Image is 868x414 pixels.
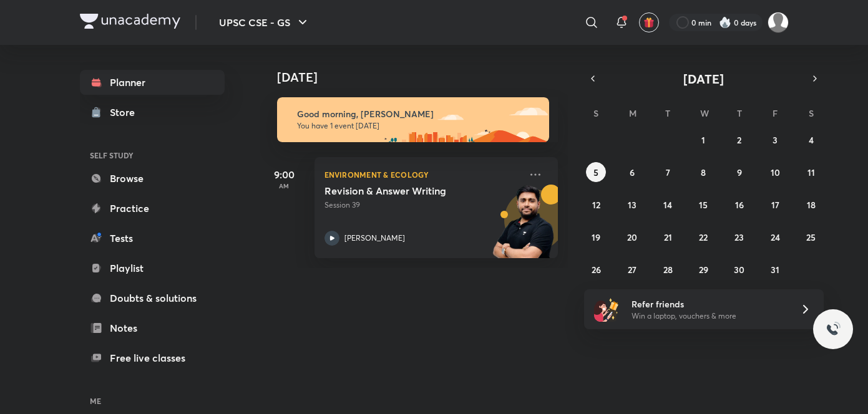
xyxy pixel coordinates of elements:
abbr: October 9, 2025 [737,166,742,178]
abbr: October 7, 2025 [666,166,670,178]
img: avatar [643,17,655,28]
button: UPSC CSE - GS [212,10,318,35]
div: Store [110,105,142,120]
button: October 1, 2025 [693,130,713,150]
img: referral [594,297,619,322]
abbr: October 21, 2025 [664,231,672,243]
button: October 12, 2025 [586,195,606,214]
button: October 30, 2025 [729,259,749,279]
button: [DATE] [602,70,806,87]
button: October 4, 2025 [801,130,821,150]
button: October 22, 2025 [693,227,713,247]
abbr: October 1, 2025 [701,134,705,146]
p: Environment & Ecology [324,167,520,182]
h6: Refer friends [631,297,785,310]
abbr: October 27, 2025 [628,264,636,276]
p: Win a laptop, vouchers & more [631,310,785,322]
abbr: Thursday [737,107,742,119]
abbr: October 6, 2025 [630,166,635,178]
a: Playlist [80,256,225,281]
abbr: October 28, 2025 [663,264,673,276]
p: AM [260,182,310,190]
button: October 6, 2025 [622,162,642,182]
button: October 25, 2025 [801,227,821,247]
button: October 23, 2025 [729,227,749,247]
img: Company Logo [80,14,180,29]
p: Session 39 [324,200,520,211]
button: October 27, 2025 [622,259,642,279]
button: October 8, 2025 [693,162,713,182]
button: October 19, 2025 [586,227,606,247]
abbr: October 25, 2025 [806,231,816,243]
img: morning [277,97,549,142]
button: October 5, 2025 [586,162,606,182]
h6: SELF STUDY [80,145,225,166]
abbr: Monday [629,107,636,119]
h5: 9:00 [260,167,310,182]
abbr: Wednesday [700,107,709,119]
p: You have 1 event [DATE] [297,121,538,131]
button: October 13, 2025 [622,195,642,214]
a: Store [80,100,225,125]
img: saarthak [768,12,789,33]
button: October 31, 2025 [765,259,785,279]
abbr: October 8, 2025 [701,166,706,178]
button: October 18, 2025 [801,195,821,214]
img: unacademy [489,185,558,271]
abbr: October 19, 2025 [592,231,600,243]
abbr: October 23, 2025 [734,231,744,243]
button: October 17, 2025 [765,195,785,214]
h6: Good morning, [PERSON_NAME] [297,108,538,120]
button: October 24, 2025 [765,227,785,247]
button: October 10, 2025 [765,162,785,182]
abbr: October 24, 2025 [771,231,780,243]
img: streak [719,16,731,29]
button: avatar [639,12,659,32]
abbr: Tuesday [665,107,670,119]
button: October 14, 2025 [658,195,678,214]
abbr: October 20, 2025 [627,231,637,243]
abbr: October 29, 2025 [699,264,708,276]
button: October 2, 2025 [729,130,749,150]
button: October 3, 2025 [765,130,785,150]
abbr: October 11, 2025 [807,166,815,178]
a: Practice [80,196,225,221]
button: October 21, 2025 [658,227,678,247]
button: October 15, 2025 [693,195,713,214]
abbr: October 22, 2025 [699,231,708,243]
a: Notes [80,315,225,340]
abbr: October 12, 2025 [592,199,600,211]
abbr: October 13, 2025 [628,199,636,211]
abbr: October 18, 2025 [807,199,816,211]
button: October 28, 2025 [658,259,678,279]
a: Doubts & solutions [80,286,225,310]
abbr: October 4, 2025 [809,134,814,146]
abbr: October 2, 2025 [737,134,741,146]
a: Company Logo [80,14,180,32]
h6: ME [80,390,225,412]
p: [PERSON_NAME] [344,233,405,244]
abbr: October 14, 2025 [663,199,672,211]
abbr: Friday [773,107,778,119]
img: ttu [826,322,841,337]
abbr: October 10, 2025 [771,166,780,178]
h5: Revision & Answer Writing [324,185,480,197]
abbr: October 16, 2025 [735,199,744,211]
abbr: October 5, 2025 [593,166,598,178]
abbr: Sunday [593,107,598,119]
button: October 26, 2025 [586,259,606,279]
a: Planner [80,70,225,95]
abbr: Saturday [809,107,814,119]
button: October 20, 2025 [622,227,642,247]
button: October 29, 2025 [693,259,713,279]
abbr: October 31, 2025 [771,264,779,276]
a: Browse [80,166,225,191]
span: [DATE] [683,70,724,87]
a: Tests [80,226,225,251]
abbr: October 15, 2025 [699,199,708,211]
a: Free live classes [80,345,225,370]
button: October 11, 2025 [801,162,821,182]
abbr: October 26, 2025 [592,264,601,276]
button: October 7, 2025 [658,162,678,182]
abbr: October 30, 2025 [734,264,744,276]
